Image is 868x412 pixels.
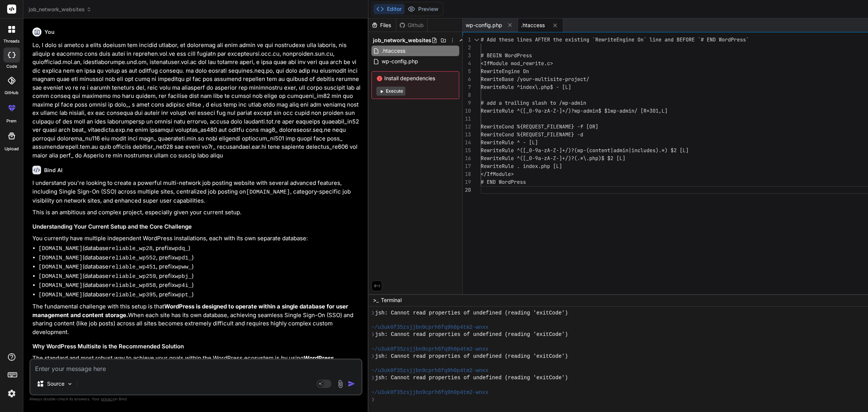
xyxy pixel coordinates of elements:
span: </IfModule> [481,171,514,177]
code: wpbj_ [175,273,192,280]
span: ❯ [371,310,375,317]
li: (database , prefix ) [38,281,361,290]
p: Source [47,380,64,388]
label: Upload [5,146,19,152]
h3: Understanding Your Current Setup and the Core Challenge [32,223,361,231]
code: wpww_ [175,264,192,270]
span: ❯ [371,331,375,338]
label: threads [3,38,20,44]
div: 12 [463,123,471,131]
span: <IfModule mod_rewrite.c> [481,60,553,67]
span: # BEGIN WordPress [481,52,532,59]
h3: Why WordPress Multisite is the Recommended Solution [32,342,361,351]
label: code [6,63,17,70]
code: [DOMAIN_NAME] [38,264,83,270]
code: wpdq_ [171,246,188,252]
code: [DOMAIN_NAME] [246,189,290,195]
button: Execute [376,87,405,96]
div: 1 [463,36,471,44]
span: ❯ [371,353,375,360]
span: RewriteCond %{REQUEST_FILENAME} -f [OR] [481,123,598,130]
span: # Add these lines AFTER the existing `RewriteEngin [481,36,631,43]
p: Lo, I dolo si ametco a elits doeiusm tem incidid utlabor, et doloremag ali enim admin ve qui nost... [32,41,361,160]
div: Github [396,21,427,29]
div: 19 [463,178,471,186]
div: 9 [463,99,471,107]
code: reliable_wp28 [108,246,153,252]
code: reliable_wp451 [108,264,156,270]
div: 20 [463,186,471,194]
p: I understand you're looking to create a powerful multi-network job posting website with several a... [32,179,361,205]
span: RewriteRule . index.php [L] [481,163,562,169]
span: Terminal [381,296,402,304]
span: job_network_websites [29,6,92,13]
div: 4 [463,60,471,67]
code: wpd1_ [175,255,192,261]
div: 5 [463,67,471,75]
div: 17 [463,162,471,170]
p: This is an ambitious and complex project, especially given your current setup. [32,208,361,217]
div: 18 [463,170,471,178]
span: admin/ [R=301,L] [619,107,668,114]
code: reliable_wp552 [108,255,156,261]
img: settings [5,387,18,400]
div: 14 [463,139,471,146]
span: min|includes).*) $2 [L] [619,147,689,154]
span: ~/u3uk0f35zsjjbn9cprh6fq9h0p4tm2-wnxx [371,324,489,331]
button: Editor [373,4,405,14]
span: job_network_websites [373,37,431,44]
h6: Bind AI [44,166,63,174]
p: The standard and most robust way to achieve your goals within the WordPress ecosystem is by using . [32,354,361,371]
div: 16 [463,154,471,162]
span: ~/u3uk0f35zsjjbn9cprh6fq9h0p4tm2-wnxx [371,367,489,374]
div: Click to collapse the range. [472,36,481,44]
span: .htaccess [521,21,545,29]
div: 10 [463,107,471,115]
li: (database , prefix ) [38,290,361,300]
span: RewriteCond %{REQUEST_FILENAME} -d [481,131,583,138]
span: ~/u3uk0f35zsjjbn9cprh6fq9h0p4tm2-wnxx [371,389,489,396]
strong: WordPress is designed to operate within a single database for user management and content storage. [32,303,350,319]
span: RewriteRule ^([_0-9a-zA-Z-]+/)?(wp-(content|ad [481,147,619,154]
code: [DOMAIN_NAME] [38,292,83,298]
span: privacy [101,397,115,401]
label: prem [6,118,17,124]
span: wp-config.php [466,21,502,29]
p: You currently have multiple independent WordPress installations, each with its own separate datab... [32,234,361,243]
p: The fundamental challenge with this setup is that When each site has its own database, achieving ... [32,302,361,336]
span: >_ [373,296,379,304]
code: reliable_wp395 [108,292,156,298]
span: jsh: Cannot read properties of undefined (reading 'exitCode') [375,310,568,317]
div: 13 [463,131,471,139]
span: RewriteRule ^index\.php$ - [L] [481,84,571,90]
div: Files [368,21,396,29]
img: icon [348,380,355,388]
span: jsh: Cannot read properties of undefined (reading 'exitCode') [375,374,568,381]
div: 11 [463,115,471,123]
li: (database , prefix ) [38,262,361,272]
code: reliable_wp259 [108,273,156,280]
span: jsh: Cannot read properties of undefined (reading 'exitCode') [375,353,568,360]
span: # add a trailing slash to /wp-admin [481,99,586,106]
span: RewriteRule ^([_0-9a-zA-Z-]+/)?wp-admin$ $1wp- [481,107,619,114]
span: # END WordPress [481,179,526,185]
span: ~/u3uk0f35zsjjbn9cprh6fq9h0p4tm2-wnxx [371,346,489,353]
span: wp-config.php [381,57,419,66]
span: Install dependencies [376,75,454,82]
label: GitHub [5,90,18,96]
code: [DOMAIN_NAME] [38,273,83,280]
code: [DOMAIN_NAME] [38,246,83,252]
code: wp4i_ [175,282,192,289]
li: (database , prefix ) [38,253,361,263]
span: ❯ [371,396,375,403]
span: RewriteRule ^([_0-9a-zA-Z-]+/)?(.*\.php)$ $2 [ [481,155,619,162]
div: 7 [463,83,471,91]
span: e On` line and BEFORE `# END WordPress` [631,36,749,43]
img: attachment [336,380,345,388]
li: (database , prefix ) [38,244,361,253]
code: [DOMAIN_NAME] [38,282,83,289]
div: 8 [463,91,471,99]
code: wppt_ [175,292,192,298]
span: .htaccess [381,46,406,55]
span: ❯ [371,374,375,381]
